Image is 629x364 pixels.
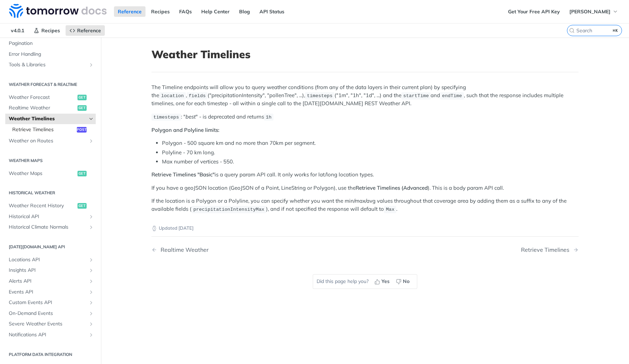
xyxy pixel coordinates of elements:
a: Recipes [147,6,174,17]
a: Pagination [5,38,96,49]
span: get [77,203,87,209]
a: Events APIShow subpages for Events API [5,287,96,297]
nav: Pagination Controls [151,240,579,260]
a: Historical APIShow subpages for Historical API [5,211,96,222]
span: Weather on Routes [9,137,87,144]
a: Reference [114,6,146,17]
a: Get Your Free API Key [504,6,564,17]
a: Alerts APIShow subpages for Alerts API [5,276,96,287]
span: Retrieve Timelines [12,126,75,133]
span: get [77,95,87,100]
p: If the location is a Polygon or a Polyline, you can specify whether you want the min/max/avg valu... [151,197,579,213]
h2: Historical Weather [5,190,96,196]
span: [PERSON_NAME] [569,8,610,15]
span: Events API [9,289,87,296]
a: Retrieve Timelinespost [9,124,96,135]
span: Error Handling [9,51,94,58]
span: get [77,171,87,176]
a: Insights APIShow subpages for Insights API [5,265,96,276]
h2: Weather Forecast & realtime [5,81,96,88]
span: Severe Weather Events [9,321,87,328]
span: Tools & Libraries [9,61,87,68]
a: Notifications APIShow subpages for Notifications API [5,330,96,340]
p: Updated [DATE] [151,225,579,232]
strong: Retrieve Timelines "Basic" [151,171,215,178]
button: [PERSON_NAME] [566,6,622,17]
a: Blog [235,6,254,17]
svg: Search [569,28,575,33]
span: No [403,278,410,285]
span: Locations API [9,256,87,263]
button: Yes [372,276,393,287]
button: Hide subpages for Weather Timelines [88,116,94,122]
a: Severe Weather EventsShow subpages for Severe Weather Events [5,319,96,329]
button: Show subpages for Insights API [88,268,94,273]
span: Recipes [41,27,60,34]
button: Show subpages for Weather on Routes [88,138,94,144]
button: Show subpages for On-Demand Events [88,311,94,316]
h2: [DATE][DOMAIN_NAME] API [5,244,96,250]
span: fields [189,93,206,99]
span: Weather Forecast [9,94,76,101]
a: On-Demand EventsShow subpages for On-Demand Events [5,308,96,319]
span: v4.0.1 [7,25,28,36]
span: location [161,93,184,99]
button: Show subpages for Custom Events API [88,300,94,305]
button: Show subpages for Alerts API [88,278,94,284]
span: Weather Recent History [9,202,76,209]
span: Alerts API [9,278,87,285]
a: Previous Page: Realtime Weather [151,247,334,253]
kbd: ⌘K [611,27,620,34]
span: startTime [403,93,429,99]
h1: Weather Timelines [151,48,579,61]
span: Weather Timelines [9,115,87,122]
a: Recipes [30,25,64,36]
a: Tools & LibrariesShow subpages for Tools & Libraries [5,60,96,70]
span: Pagination [9,40,94,47]
a: Custom Events APIShow subpages for Custom Events API [5,297,96,308]
a: Realtime Weatherget [5,103,96,113]
span: Custom Events API [9,299,87,306]
em: best [185,113,196,120]
button: Show subpages for Locations API [88,257,94,263]
span: 1h [266,115,271,120]
a: Historical Climate NormalsShow subpages for Historical Climate Normals [5,222,96,232]
a: Locations APIShow subpages for Locations API [5,255,96,265]
p: is a query param API call. It only works for lat/long location types. [151,171,579,179]
h2: Weather Maps [5,157,96,164]
a: Error Handling [5,49,96,60]
a: Weather Mapsget [5,168,96,179]
div: Did this page help you? [313,274,417,289]
a: Help Center [197,6,234,17]
a: Weather TimelinesHide subpages for Weather Timelines [5,114,96,124]
li: Polygon - 500 square km and no more than 70km per segment. [162,139,579,147]
button: No [393,276,413,287]
a: Reference [66,25,105,36]
a: FAQs [175,6,196,17]
span: Historical Climate Normals [9,224,87,231]
strong: Polygon and Polyline limits: [151,127,219,133]
p: The Timeline endpoints will allow you to query weather conditions (from any of the data layers in... [151,83,579,107]
button: Show subpages for Historical API [88,214,94,220]
span: get [77,105,87,111]
button: Show subpages for Notifications API [88,332,94,338]
span: timesteps [307,93,332,99]
strong: Retrieve Timelines (Advanced [356,184,428,191]
span: Weather Maps [9,170,76,177]
button: Show subpages for Historical Climate Normals [88,224,94,230]
span: On-Demand Events [9,310,87,317]
button: Show subpages for Tools & Libraries [88,62,94,68]
span: endTime [442,93,462,99]
span: Historical API [9,213,87,220]
p: If you have a geoJSON location (GeoJSON of a Point, LineString or Polygon), use the ). This is a ... [151,184,579,192]
img: Tomorrow.io Weather API Docs [9,4,107,18]
a: Weather on RoutesShow subpages for Weather on Routes [5,136,96,146]
h2: Platform DATA integration [5,351,96,358]
span: Notifications API [9,331,87,338]
li: Polyline - 70 km long. [162,149,579,157]
span: Insights API [9,267,87,274]
span: precipitationIntensityMax [193,207,264,212]
span: Yes [381,278,390,285]
a: Next Page: Retrieve Timelines [521,247,579,253]
a: Weather Recent Historyget [5,201,96,211]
